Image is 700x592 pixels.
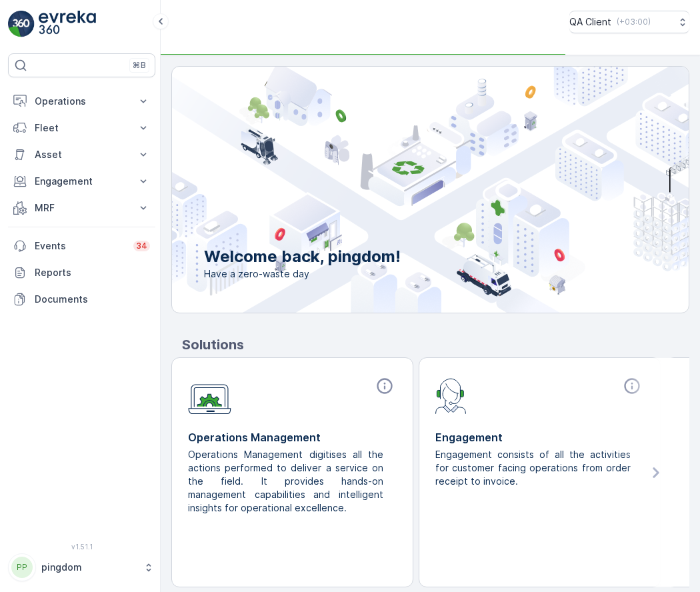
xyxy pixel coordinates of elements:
p: Documents [35,293,150,306]
a: Events34 [8,233,155,259]
button: Engagement [8,168,155,195]
button: QA Client(+03:00) [569,11,689,33]
span: Have a zero-waste day [204,267,401,281]
p: Events [35,239,125,253]
p: Fleet [35,121,129,135]
p: Engagement [435,429,644,445]
button: Fleet [8,115,155,141]
button: Operations [8,88,155,115]
p: Welcome back, pingdom! [204,246,401,267]
button: PPpingdom [8,553,155,581]
img: logo_light-DOdMpM7g.png [39,11,96,37]
a: Reports [8,259,155,286]
button: Asset [8,141,155,168]
a: Documents [8,286,155,313]
p: Solutions [182,335,689,355]
img: city illustration [112,67,689,313]
img: module-icon [435,377,467,414]
button: MRF [8,195,155,221]
p: QA Client [569,15,611,29]
p: ( +03:00 ) [617,17,651,27]
p: Operations Management [188,429,397,445]
p: Engagement consists of all the activities for customer facing operations from order receipt to in... [435,448,633,488]
p: Asset [35,148,129,161]
p: Reports [35,266,150,279]
p: 34 [136,241,147,251]
p: Operations [35,95,129,108]
p: MRF [35,201,129,215]
p: Engagement [35,175,129,188]
img: logo [8,11,35,37]
span: v 1.51.1 [8,543,155,551]
p: Operations Management digitises all the actions performed to deliver a service on the field. It p... [188,448,386,515]
p: pingdom [41,561,137,574]
div: PP [11,557,33,578]
img: module-icon [188,377,231,415]
p: ⌘B [133,60,146,71]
